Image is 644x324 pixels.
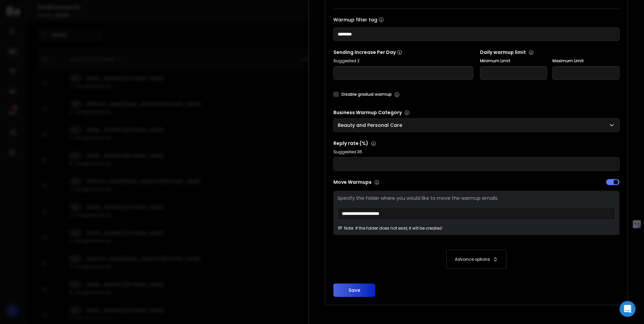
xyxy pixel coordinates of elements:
h1: Box [33,3,42,8]
p: Suggested 2 [333,58,473,64]
div: Hi [PERSON_NAME],I checked the email but wasn’t able to find any CC address in it. Could you plea... [5,167,110,211]
p: Move Warmups [333,179,475,185]
p: Daily warmup limit [480,49,620,56]
div: Hi [PERSON_NAME], [11,139,105,146]
p: Beauty and Personal Care [338,122,405,129]
label: Maximum Limit [552,58,620,64]
div: It’s a issue we have experienced earlier as well - can you please look into it? [30,112,123,126]
p: Sending Increase Per Day [333,49,473,56]
button: Emoji picker [10,219,16,225]
div: It’s a issue we have experienced earlier as well - can you please look into it? [24,108,129,130]
div: Hi [PERSON_NAME], [11,171,105,177]
button: Home [117,3,130,15]
p: The team can also help [33,8,84,15]
p: Business Warmup Category [333,109,620,116]
span: Note: [337,226,354,231]
p: Reply rate (%) [333,140,620,147]
iframe: Intercom live chat [620,301,636,317]
button: go back [4,3,17,15]
div: Sahil says… [5,10,129,108]
img: Profile image for Box [19,4,30,14]
label: Minimum Limit [480,58,547,64]
label: Warmup filter tag [333,17,620,22]
button: Upload attachment [32,219,37,225]
button: Gif picker [21,219,26,225]
div: Thanks for reaching out, let me check this and get back to you. [11,149,105,162]
p: If the folder does not exist, it will be created [356,226,442,231]
p: Specify the folder where you would like to move the warmup emails. [337,195,615,201]
div: Sahil says… [5,108,129,135]
textarea: Message… [6,205,128,217]
label: Disable gradual warmup [341,92,392,97]
button: Advance options [340,250,613,269]
div: Raj says… [5,167,129,226]
button: Send a message… [115,217,126,227]
div: I checked the email but wasn’t able to find any CC address in it. Could you please confirm with t... [11,181,105,207]
button: Save [333,283,375,297]
p: Suggested 35 [333,149,620,155]
div: Hi [PERSON_NAME],Thanks for reaching out, let me check this and get back to you. [5,135,110,166]
p: Advance options [455,257,490,262]
div: Raj says… [5,135,129,167]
